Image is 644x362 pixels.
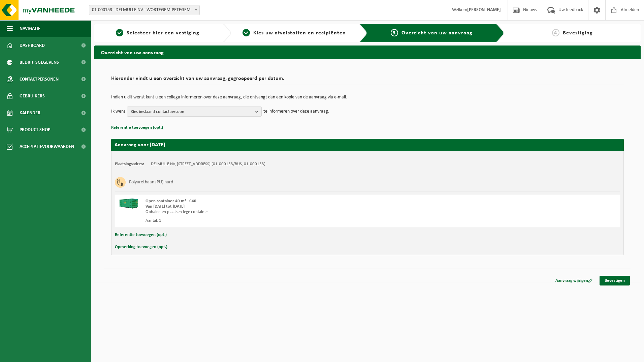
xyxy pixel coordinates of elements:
span: Open container 40 m³ - C40 [146,199,196,203]
span: Bevestiging [563,30,593,36]
span: Kalender [20,104,40,121]
strong: Plaatsingsadres: [115,162,144,166]
h2: Hieronder vindt u een overzicht van uw aanvraag, gegroepeerd per datum. [111,76,624,85]
span: 1 [116,29,123,36]
span: 4 [552,29,559,36]
a: Aanvraag wijzigen [550,276,598,285]
span: Contactpersonen [20,71,59,88]
span: Acceptatievoorwaarden [20,138,74,155]
span: Product Shop [20,121,50,138]
span: Bedrijfsgegevens [20,54,59,71]
span: Dashboard [20,37,45,54]
span: Selecteer hier een vestiging [127,30,199,36]
img: HK-XC-40-GN-00.png [119,199,139,209]
span: Kies bestaand contactpersoon [131,107,253,117]
a: 1Selecteer hier een vestiging [98,29,218,37]
p: te informeren over deze aanvraag. [263,107,329,117]
h2: Overzicht van uw aanvraag [94,46,641,59]
span: 3 [391,29,398,36]
span: Gebruikers [20,88,45,104]
a: 2Kies uw afvalstoffen en recipiënten [234,29,354,37]
div: Aantal: 1 [146,218,394,223]
p: Indien u dit wenst kunt u een collega informeren over deze aanvraag, die ontvangt dan een kopie v... [111,95,624,100]
button: Kies bestaand contactpersoon [127,107,262,117]
span: 01-000153 - DELMULLE NV - WORTEGEM-PETEGEM [89,5,200,15]
strong: Van [DATE] tot [DATE] [146,204,185,209]
h3: Polyurethaan (PU) hard [129,177,173,188]
button: Opmerking toevoegen (opt.) [115,243,167,251]
p: Ik wens [111,107,125,117]
td: DELMULLE NV, [STREET_ADDRESS] (01-000153/BUS, 01-000153) [151,161,265,167]
button: Referentie toevoegen (opt.) [111,123,163,132]
span: Navigatie [20,20,40,37]
button: Referentie toevoegen (opt.) [115,231,167,239]
strong: Aanvraag voor [DATE] [115,142,165,148]
span: 2 [243,29,250,36]
a: Bevestigen [600,276,630,285]
span: Overzicht van uw aanvraag [401,30,473,36]
strong: [PERSON_NAME] [467,7,501,12]
span: 01-000153 - DELMULLE NV - WORTEGEM-PETEGEM [89,5,199,15]
div: Ophalen en plaatsen lege container [146,209,394,215]
span: Kies uw afvalstoffen en recipiënten [253,30,346,36]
